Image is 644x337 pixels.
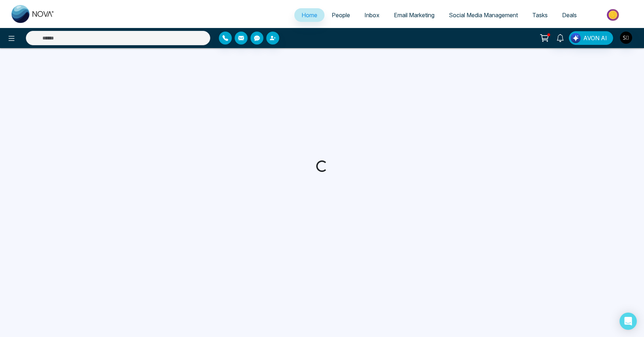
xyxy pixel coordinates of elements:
a: Home [294,8,325,22]
span: Inbox [364,11,379,19]
span: Home [302,11,317,19]
img: User Avatar [620,32,632,44]
span: Email Marketing [394,11,434,19]
span: AVON AI [583,34,607,42]
img: Nova CRM Logo [11,5,55,23]
div: Open Intercom Messenger [620,313,637,330]
button: AVON AI [569,31,613,45]
a: People [325,8,357,22]
a: Social Media Management [442,8,525,22]
a: Email Marketing [387,8,442,22]
a: Deals [555,8,584,22]
span: People [332,11,350,19]
a: Tasks [525,8,555,22]
span: Social Media Management [449,11,518,19]
img: Lead Flow [571,33,581,43]
span: Deals [562,11,577,19]
img: Market-place.gif [588,7,640,23]
span: Tasks [532,11,548,19]
a: Inbox [357,8,387,22]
